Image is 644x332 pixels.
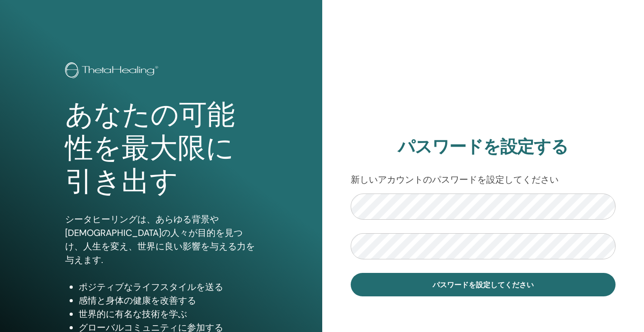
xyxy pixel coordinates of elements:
[79,307,257,321] li: 世界的に有名な技術を学ぶ
[65,98,257,199] h1: あなたの可能性を最大限に引き出す
[79,280,257,294] li: ポジティブなライフスタイルを送る
[65,212,257,267] p: シータヒーリングは、あらゆる背景や[DEMOGRAPHIC_DATA]の人々が目的を見つけ、人生を変え、世界に良い影響を与える力を与えます.
[351,137,616,157] h2: パスワードを設定する
[351,273,616,296] button: パスワードを設定してください
[351,173,616,186] p: 新しいアカウントのパスワードを設定してください
[432,280,534,290] span: パスワードを設定してください
[79,294,257,307] li: 感情と身体の健康を改善する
